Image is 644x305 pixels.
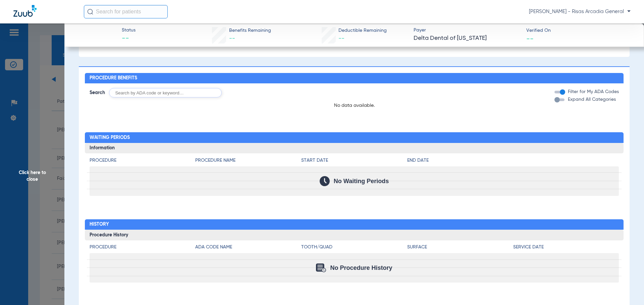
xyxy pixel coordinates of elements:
span: -- [229,35,235,42]
img: Zuub Logo [13,5,37,17]
h4: Surface [407,244,513,251]
input: Search for patients [84,5,168,18]
span: Expand All Categories [568,97,616,102]
h2: Procedure Benefits [85,73,624,84]
app-breakdown-title: End Date [407,157,619,166]
span: -- [526,35,534,42]
app-breakdown-title: ADA Code Name [195,244,301,253]
iframe: Chat Widget [610,273,644,305]
app-breakdown-title: Service Date [513,244,619,253]
h2: Waiting Periods [85,132,624,143]
span: Verified On [526,27,633,34]
app-breakdown-title: Procedure [90,157,196,166]
p: No data available. [85,102,624,109]
h4: Procedure Name [195,157,301,164]
h4: Service Date [513,244,619,251]
span: Delta Dental of [US_STATE] [414,34,521,43]
h2: History [85,219,624,230]
span: Search [90,89,105,96]
h3: Information [85,143,624,154]
span: Deductible Remaining [338,27,387,34]
span: No Procedure History [330,264,392,271]
img: Search Icon [87,9,93,15]
span: Benefits Remaining [229,27,271,34]
app-breakdown-title: Procedure [90,244,196,253]
h4: Start Date [301,157,407,164]
h4: Tooth/Quad [301,244,407,251]
app-breakdown-title: Tooth/Quad [301,244,407,253]
app-breakdown-title: Procedure Name [195,157,301,166]
span: Payer [414,27,521,34]
img: Calendar [320,176,330,186]
span: Status [122,27,136,34]
span: [PERSON_NAME] - Risas Arcadia General [529,8,631,15]
span: -- [122,34,136,44]
app-breakdown-title: Surface [407,244,513,253]
h4: ADA Code Name [195,244,301,251]
h4: Procedure [90,244,196,251]
h4: Procedure [90,157,196,164]
label: Filter for My ADA Codes [567,88,619,95]
app-breakdown-title: Start Date [301,157,407,166]
img: Calendar [316,263,326,272]
span: No Waiting Periods [334,178,389,184]
input: Search by ADA code or keyword… [109,88,222,97]
h3: Procedure History [85,230,624,240]
span: -- [338,35,344,42]
h4: End Date [407,157,619,164]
